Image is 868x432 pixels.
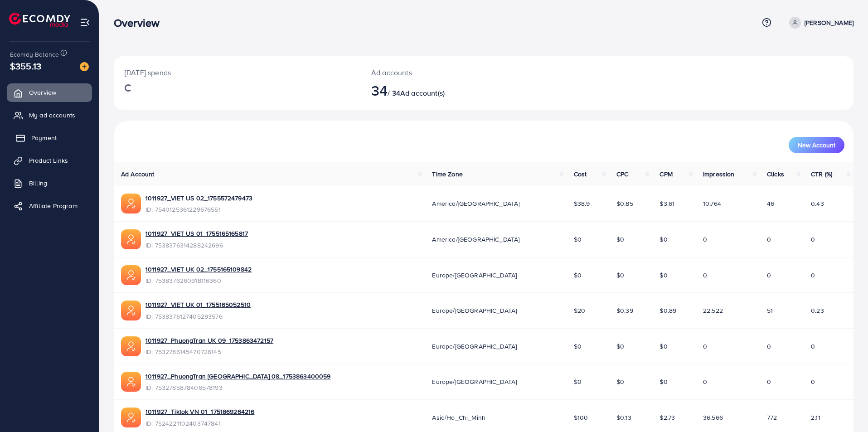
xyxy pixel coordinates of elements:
[432,170,462,179] span: Time Zone
[574,170,587,179] span: Cost
[574,377,582,386] span: $0
[574,306,585,315] span: $20
[574,413,588,422] span: $100
[10,59,41,73] span: $355.13
[7,106,92,124] a: My ad accounts
[121,229,141,249] img: ic-ads-acc.e4c84228.svg
[811,235,815,244] span: 0
[145,300,251,309] a: 1011927_VIET UK 01_1755165052510
[432,342,517,351] span: Europe/[GEOGRAPHIC_DATA]
[432,199,519,208] span: America/[GEOGRAPHIC_DATA]
[121,336,141,356] img: ic-ads-acc.e4c84228.svg
[7,174,92,192] a: Billing
[145,347,273,356] span: ID: 7532786145470726145
[811,170,832,179] span: CTR (%)
[574,235,582,244] span: $0
[145,241,248,250] span: ID: 7538376314288242696
[371,67,534,78] p: Ad accounts
[703,306,723,315] span: 22,522
[145,336,273,345] a: 1011927_PhuongTran UK 09_1753863472157
[145,229,248,238] a: 1011927_VIET US 01_1755165165817
[616,199,633,208] span: $0.85
[811,342,815,351] span: 0
[616,413,631,422] span: $0.13
[767,342,771,351] span: 0
[811,377,815,386] span: 0
[616,271,624,280] span: $0
[789,137,844,153] button: New Account
[145,312,251,321] span: ID: 7538376127405293576
[145,194,252,203] a: 1011927_VIET US 02_1755572479473
[703,342,707,351] span: 0
[80,62,89,71] img: image
[121,372,141,392] img: ic-ads-acc.e4c84228.svg
[829,391,861,425] iframe: Chat
[811,271,815,280] span: 0
[7,197,92,215] a: Affiliate Program
[703,235,707,244] span: 0
[703,170,735,179] span: Impression
[811,413,820,422] span: 2.11
[145,205,252,214] span: ID: 7540125361229676551
[7,151,92,170] a: Product Links
[659,271,667,280] span: $0
[145,407,254,416] a: 1011927_Tiktok VN 01_1751869264216
[616,235,624,244] span: $0
[659,235,667,244] span: $0
[121,301,141,320] img: ic-ads-acc.e4c84228.svg
[10,50,59,59] span: Ecomdy Balance
[786,17,853,29] a: [PERSON_NAME]
[659,377,667,386] span: $0
[7,129,92,147] a: Payment
[767,199,774,208] span: 46
[121,170,155,179] span: Ad Account
[121,265,141,285] img: ic-ads-acc.e4c84228.svg
[659,199,674,208] span: $3.61
[616,377,624,386] span: $0
[145,383,330,392] span: ID: 7532785878406578193
[574,199,590,208] span: $38.9
[767,235,771,244] span: 0
[805,17,853,28] p: [PERSON_NAME]
[29,111,75,120] span: My ad accounts
[125,67,349,78] p: [DATE] spends
[29,201,78,210] span: Affiliate Program
[703,199,721,208] span: 10,764
[432,413,485,422] span: Asia/Ho_Chi_Minh
[145,372,330,381] a: 1011927_PhuongTran [GEOGRAPHIC_DATA] 08_1753863400059
[400,88,445,98] span: Ad account(s)
[145,276,252,285] span: ID: 7538376260918116360
[432,235,519,244] span: America/[GEOGRAPHIC_DATA]
[7,83,92,102] a: Overview
[811,199,824,208] span: 0.43
[659,413,675,422] span: $2.73
[659,342,667,351] span: $0
[616,170,628,179] span: CPC
[767,413,777,422] span: 772
[371,82,534,99] h2: / 34
[145,265,252,274] a: 1011927_VIET UK 02_1755165109842
[767,170,784,179] span: Clicks
[703,271,707,280] span: 0
[121,408,141,427] img: ic-ads-acc.e4c84228.svg
[767,377,771,386] span: 0
[811,306,824,315] span: 0.23
[29,179,47,188] span: Billing
[574,271,582,280] span: $0
[432,306,517,315] span: Europe/[GEOGRAPHIC_DATA]
[659,170,672,179] span: CPM
[121,194,141,214] img: ic-ads-acc.e4c84228.svg
[767,306,773,315] span: 51
[798,142,835,148] span: New Account
[574,342,582,351] span: $0
[767,271,771,280] span: 0
[616,306,633,315] span: $0.39
[432,271,517,280] span: Europe/[GEOGRAPHIC_DATA]
[371,80,388,101] span: 34
[145,419,254,428] span: ID: 7524221102403747841
[703,413,723,422] span: 36,566
[9,13,70,27] img: logo
[114,16,167,29] h3: Overview
[31,133,57,142] span: Payment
